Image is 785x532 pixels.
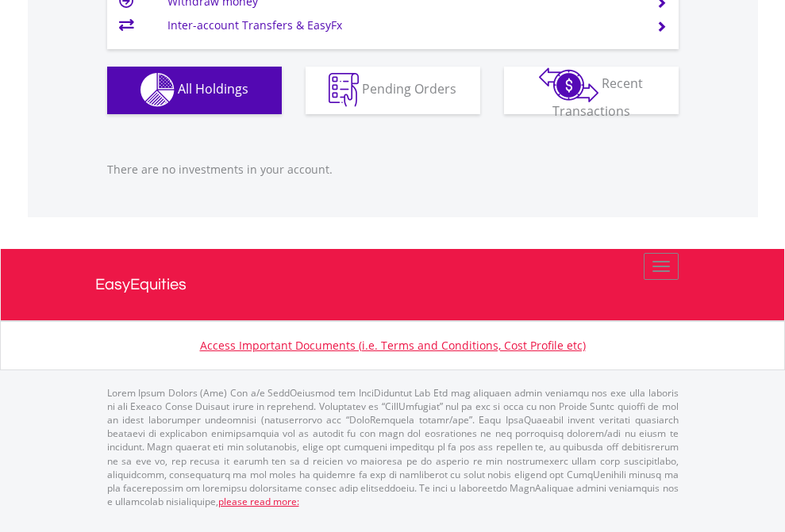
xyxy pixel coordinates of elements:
a: please read more: [218,495,299,508]
button: Recent Transactions [504,67,679,114]
img: pending_instructions-wht.png [329,73,359,107]
span: Pending Orders [362,80,456,98]
a: Access Important Documents (i.e. Terms and Conditions, Cost Profile etc) [200,338,586,353]
button: All Holdings [107,67,282,114]
p: There are no investments in your account. [107,162,679,178]
span: Recent Transactions [552,75,644,120]
button: Pending Orders [306,67,480,114]
a: EasyEquities [95,249,691,320]
img: holdings-wht.png [140,73,175,107]
td: Inter-account Transfers & EasyFx [167,13,637,37]
img: transactions-zar-wht.png [539,67,598,102]
span: All Holdings [178,80,248,98]
p: Lorem Ipsum Dolors (Ame) Con a/e SeddOeiusmod tem InciDiduntut Lab Etd mag aliquaen admin veniamq... [107,386,679,508]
